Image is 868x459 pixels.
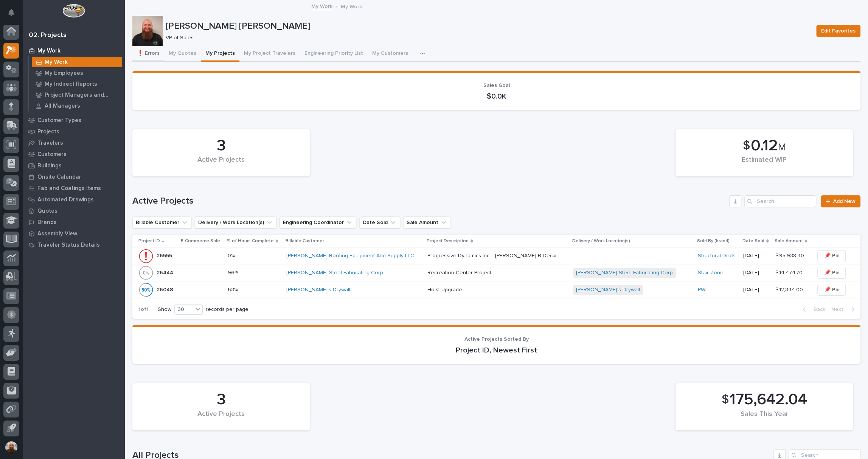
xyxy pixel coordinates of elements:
[138,237,160,245] p: Project ID
[37,219,57,226] p: Brands
[300,46,368,62] button: Engineering Priority List
[29,90,125,100] a: Project Managers and Engineers
[37,196,94,203] p: Automated Drawings
[132,46,164,62] button: ❗ Errors
[29,79,125,89] a: My Indirect Reports
[206,306,248,313] p: records per page
[37,230,77,237] p: Assembly View
[37,128,59,135] p: Projects
[23,160,125,171] a: Buildings
[37,174,81,181] p: Onsite Calendar
[23,205,125,216] a: Quotes
[182,287,222,293] p: -
[722,393,729,407] span: $
[824,285,839,294] span: 📌 Pin
[821,26,856,36] span: Edit Favorites
[573,253,691,259] p: -
[141,346,851,355] p: Project ID, Newest First
[29,31,67,40] div: 02. Projects
[778,142,786,152] span: M
[427,237,469,245] p: Project Description
[698,287,707,293] a: PWI
[797,306,828,313] button: Back
[743,253,770,259] p: [DATE]
[743,287,770,293] p: [DATE]
[157,285,175,293] p: 26048
[427,251,561,259] p: Progressive Dynamics Inc. - [PERSON_NAME] B-Decking
[23,45,125,56] a: My Work
[45,59,68,66] p: My Work
[286,270,383,276] a: [PERSON_NAME] Steel Fabricating Corp
[181,237,220,245] p: E-Commerce Sale
[23,137,125,148] a: Travelers
[37,208,57,215] p: Quotes
[341,2,362,10] p: My Work
[23,171,125,182] a: Onsite Calendar
[730,390,807,409] span: 175,642.04
[157,268,175,276] p: 26444
[45,81,97,88] p: My Indirect Reports
[828,306,860,313] button: Next
[29,68,125,78] a: My Employees
[698,253,735,259] a: Structural Deck
[403,216,451,229] button: Sale Amount
[368,46,413,62] button: My Customers
[279,216,356,229] button: Engineering Coordinator
[743,139,750,153] span: $
[158,306,171,313] p: Show
[576,270,673,276] a: [PERSON_NAME] Steel Fabricating Corp
[744,195,816,207] input: Search
[23,182,125,194] a: Fab and Coatings Items
[775,285,804,293] p: $ 12,344.00
[201,46,239,62] button: My Projects
[227,237,274,245] p: % of Hours Complete
[697,237,730,245] p: Sold By (brand)
[833,199,856,204] span: Add New
[23,228,125,239] a: Assembly View
[775,237,803,245] p: Sale Amount
[576,287,640,293] a: [PERSON_NAME]'s Drywall
[483,83,510,88] span: Sales Goal
[572,237,630,245] p: Delivery / Work Location(s)
[775,251,806,259] p: $ 95,938.40
[688,156,840,172] div: Estimated WIP
[37,162,62,169] p: Buildings
[37,140,63,147] p: Travelers
[45,70,83,77] p: My Employees
[132,264,860,281] tr: 2644426444 -96%96% [PERSON_NAME] Steel Fabricating Corp Recreation Center ProjectRecreation Cente...
[141,92,851,101] p: $0.0K
[37,151,67,158] p: Customers
[62,4,85,18] img: Workspace Logo
[23,239,125,250] a: Traveler Status Details
[239,46,300,62] button: My Project Travelers
[29,100,125,111] a: All Managers
[195,216,276,229] button: Delivery / Work Location(s)
[464,337,529,342] span: Active Projects Sorted By
[809,306,825,313] span: Back
[824,251,839,260] span: 📌 Pin
[286,253,414,259] a: [PERSON_NAME] Roofing Equipment And Supply LLC
[23,126,125,137] a: Projects
[29,57,125,67] a: My Work
[821,195,860,207] a: Add New
[182,253,222,259] p: -
[145,156,297,172] div: Active Projects
[817,284,846,296] button: 📌 Pin
[228,268,240,276] p: 96%
[157,251,174,259] p: 26555
[311,2,332,10] a: My Work
[37,48,61,54] p: My Work
[145,410,297,426] div: Active Projects
[166,35,807,41] p: VP of Sales
[817,250,846,262] button: 📌 Pin
[427,285,464,293] p: Hoist Upgrade
[3,5,19,20] button: Notifications
[286,237,324,245] p: Billable Customer
[816,25,860,37] button: Edit Favorites
[742,237,764,245] p: Date Sold
[743,270,770,276] p: [DATE]
[37,117,81,124] p: Customer Types
[3,439,19,455] button: users-avatar
[132,216,192,229] button: Billable Customer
